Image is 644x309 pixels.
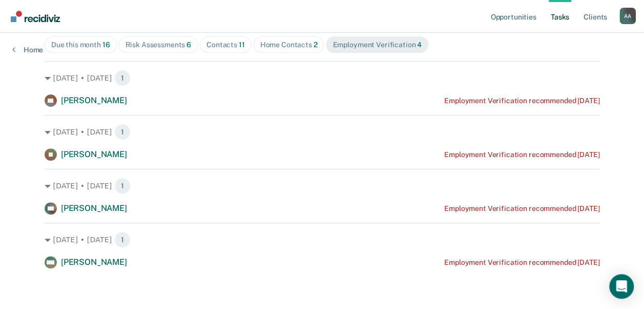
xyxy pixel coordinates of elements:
span: 11 [239,41,245,49]
div: Contacts [206,41,245,49]
span: [PERSON_NAME] [61,149,127,159]
button: Profile dropdown button [619,8,636,24]
span: [PERSON_NAME] [61,257,127,267]
span: 1 [114,70,131,86]
span: 16 [102,41,110,49]
div: [DATE] • [DATE] 1 [45,231,599,248]
div: Employment Verification [333,41,422,49]
span: 4 [417,41,422,49]
div: Employment Verification recommended [DATE] [444,258,599,267]
div: [DATE] • [DATE] 1 [45,70,599,86]
div: [DATE] • [DATE] 1 [45,124,599,140]
div: [DATE] • [DATE] 1 [45,178,599,194]
a: Home [12,45,43,54]
span: [PERSON_NAME] [61,95,127,105]
div: Employment Verification recommended [DATE] [444,150,599,159]
span: [PERSON_NAME] [61,203,127,213]
div: Home Contacts [260,41,318,49]
div: Employment Verification recommended [DATE] [444,96,599,105]
div: Open Intercom Messenger [609,274,634,299]
div: Due this month [51,41,110,49]
div: Risk Assessments [126,41,192,49]
span: 1 [114,124,131,140]
span: 6 [186,41,191,49]
span: 1 [114,231,131,248]
span: 2 [314,41,318,49]
img: Recidiviz [11,11,60,22]
span: 1 [114,178,131,194]
div: A A [619,8,636,24]
div: Employment Verification recommended [DATE] [444,204,599,213]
